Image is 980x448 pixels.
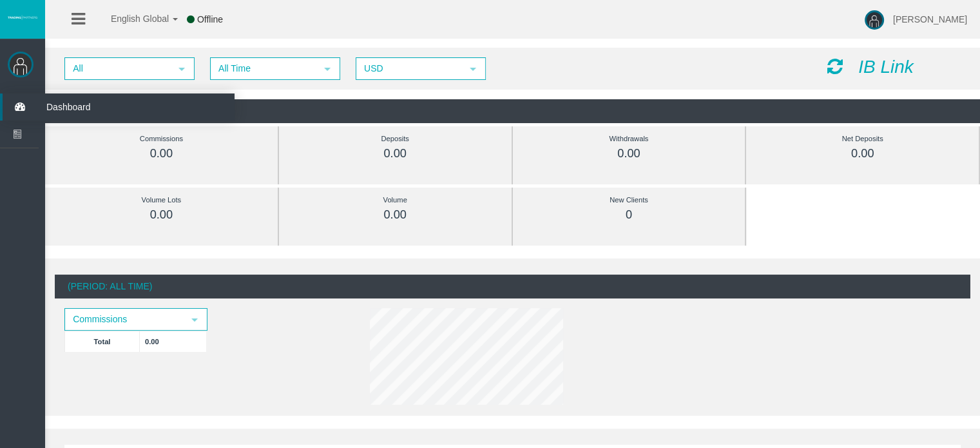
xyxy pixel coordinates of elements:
div: Keywords by Traffic [142,76,217,84]
span: English Global [94,14,169,24]
div: 0.00 [308,146,483,161]
span: select [322,64,332,74]
img: logo_orange.svg [21,21,31,31]
img: tab_keywords_by_traffic_grey.svg [128,75,139,85]
div: Net Deposits [775,131,950,146]
img: tab_domain_overview_orange.svg [35,75,45,85]
td: Total [65,331,140,352]
span: Dashboard [37,93,163,121]
div: 0.00 [74,208,249,222]
div: 0 [542,208,716,222]
div: v 4.0.25 [36,21,63,31]
i: Reload Dashboard [827,57,843,75]
td: 0.00 [140,331,207,352]
div: (Period: All Time) [55,275,970,298]
div: (Period: All Time) [45,99,980,123]
img: user-image [865,10,884,30]
div: Volume Lots [74,193,249,208]
span: USD [357,59,461,79]
div: New Clients [542,193,716,208]
a: Dashboard [3,93,235,121]
span: select [177,64,187,74]
span: Offline [197,14,223,24]
i: IB Link [858,57,914,77]
div: Withdrawals [542,131,716,146]
span: All Time [211,59,316,79]
div: 0.00 [308,208,483,222]
img: logo.svg [6,15,39,20]
div: Volume [308,193,483,208]
span: All [66,59,170,79]
div: 0.00 [542,146,716,161]
div: 0.00 [775,146,950,161]
span: [PERSON_NAME] [893,14,967,24]
div: 0.00 [74,146,249,161]
img: website_grey.svg [21,34,31,44]
span: Commissions [66,309,183,329]
span: select [189,315,200,325]
span: select [468,64,478,74]
div: Commissions [74,131,249,146]
div: Domain: [DOMAIN_NAME] [34,34,142,44]
div: Domain Overview [49,76,115,84]
div: Deposits [308,131,483,146]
